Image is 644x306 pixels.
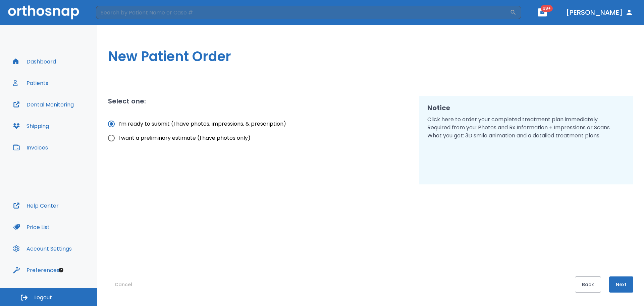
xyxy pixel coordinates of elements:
button: Dental Monitoring [9,96,78,113]
span: I want a preliminary estimate (I have photos only) [118,134,251,142]
span: I’m ready to submit (I have photos, impressions, & prescription) [118,120,286,128]
button: Next [609,276,633,293]
button: Invoices [9,139,52,156]
button: Dashboard [9,53,60,70]
button: Back [575,276,601,293]
p: Click here to order your completed treatment plan immediately Required from you: Photos and Rx In... [427,116,626,140]
button: Cancel [108,276,139,293]
span: 99+ [541,5,553,12]
button: Preferences [9,262,63,278]
button: Patients [9,75,52,91]
button: [PERSON_NAME] [563,6,636,18]
h2: Select one: [108,96,146,106]
h1: New Patient Order [108,46,633,67]
button: Shipping [9,118,53,134]
span: Logout [34,294,52,301]
button: Help Center [9,198,63,214]
input: Search by Patient Name or Case # [96,6,510,19]
div: Tooltip anchor [58,267,64,273]
img: Orthosnap [8,5,79,19]
button: Price List [9,219,54,235]
button: Account Settings [9,241,76,257]
h2: Notice [427,103,626,113]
